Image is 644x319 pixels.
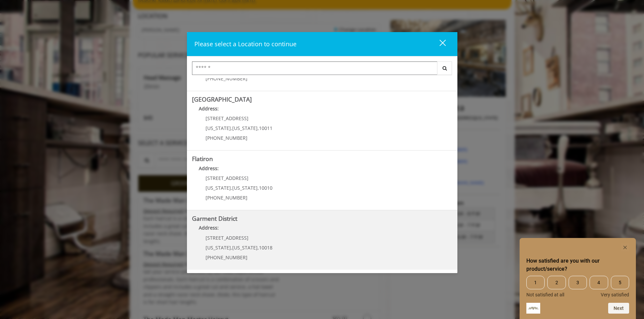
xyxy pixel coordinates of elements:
b: Garment District [192,214,237,222]
h2: How satisfied are you with our product/service? Select an option from 1 to 5, with 1 being Not sa... [526,257,629,273]
span: 4 [590,276,608,289]
b: [GEOGRAPHIC_DATA] [192,95,252,103]
button: Next question [608,303,629,314]
span: 10011 [259,125,272,131]
span: Not satisfied at all [526,292,564,297]
span: 5 [611,276,629,289]
span: [STREET_ADDRESS] [206,115,248,122]
span: [US_STATE] [206,125,231,131]
div: close dialog [432,39,445,49]
span: Very satisfied [601,292,629,297]
i: Search button [441,66,449,71]
b: Flatiron [192,155,213,163]
span: [STREET_ADDRESS] [206,235,248,241]
div: How satisfied are you with our product/service? Select an option from 1 to 5, with 1 being Not sa... [526,243,629,314]
span: [PHONE_NUMBER] [206,135,247,141]
b: Address: [199,224,219,231]
span: , [231,244,232,251]
span: [PHONE_NUMBER] [206,254,247,261]
span: 10010 [259,185,272,191]
span: [US_STATE] [232,125,258,131]
span: , [258,244,259,251]
span: 3 [569,276,587,289]
b: Address: [199,105,219,112]
span: [US_STATE] [206,244,231,251]
div: How satisfied are you with our product/service? Select an option from 1 to 5, with 1 being Not sa... [526,276,629,297]
span: 10018 [259,244,272,251]
span: , [258,125,259,131]
span: [STREET_ADDRESS] [206,175,248,181]
span: [US_STATE] [206,185,231,191]
input: Search Center [192,61,437,75]
button: close dialog [427,37,450,51]
div: Center Select [192,61,452,78]
span: [US_STATE] [232,244,258,251]
span: , [231,185,232,191]
span: , [231,125,232,131]
span: [PHONE_NUMBER] [206,75,247,82]
span: , [258,185,259,191]
b: Address: [199,165,219,171]
span: 1 [526,276,545,289]
span: Please select a Location to continue [194,40,296,48]
button: Hide survey [621,243,629,251]
span: [US_STATE] [232,185,258,191]
span: [PHONE_NUMBER] [206,194,247,201]
span: 2 [547,276,566,289]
